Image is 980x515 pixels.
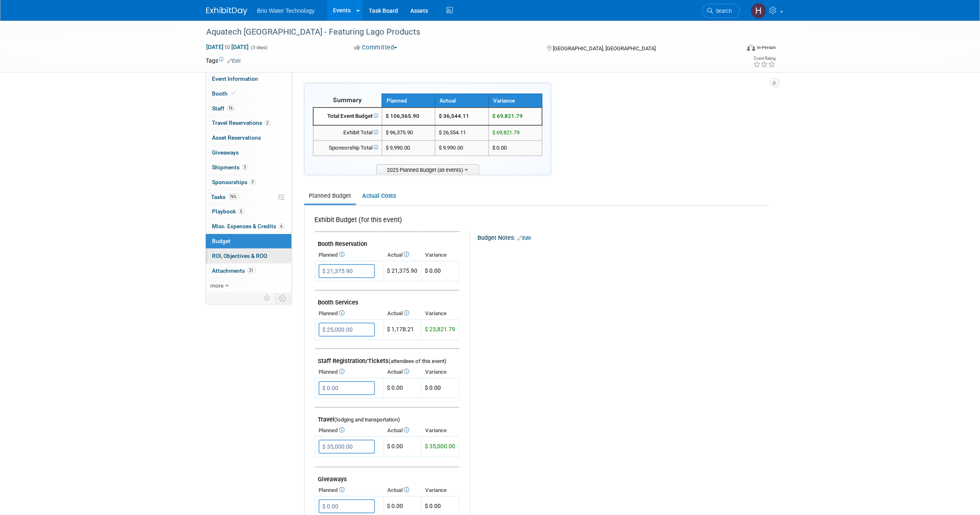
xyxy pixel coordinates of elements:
td: Staff Registration/Tickets [315,349,459,367]
td: Toggle Event Tabs [275,293,291,304]
i: Booth reservation complete [232,91,236,96]
span: Attachments [212,267,256,274]
div: Sponsorship Total [317,144,378,152]
span: $ 0.00 [425,267,441,274]
a: Search [702,4,740,18]
span: $ 69,821.79 [492,113,523,119]
th: Planned [315,308,384,319]
span: Giveaways [212,149,239,156]
a: ROI, Objectives & ROO [206,249,291,263]
a: Edit [228,58,241,64]
th: Variance [421,249,459,261]
button: Committed [351,43,400,52]
span: (3 days) [251,45,268,50]
span: $ 0.00 [425,384,441,391]
span: $ 9,990.00 [386,145,410,151]
th: Variance [421,425,459,436]
th: Actual [384,485,421,496]
th: Actual [384,308,421,319]
a: Attachments21 [206,264,291,278]
a: Tasks76% [206,190,291,204]
span: $ 0.00 [492,145,507,151]
span: Sponsorships [212,179,256,185]
span: $ 21,375.90 [387,267,418,274]
span: 16 [227,105,235,111]
a: Event Information [206,72,291,86]
a: Staff16 [206,101,291,116]
span: $ 96,375.90 [386,129,413,136]
a: Misc. Expenses & Credits6 [206,219,291,234]
td: Booth Services [315,290,459,308]
span: Budget [212,238,231,244]
div: Aquatech [GEOGRAPHIC_DATA] - Featuring Lago Products [204,25,728,40]
span: (attendees of this event) [389,358,447,364]
span: to [224,44,232,50]
span: Tasks [212,194,239,200]
div: Event Rating [753,56,775,61]
span: Playbook [212,208,244,215]
th: Variance [421,366,459,378]
a: Planned Budget [304,188,356,204]
span: 76% [228,194,239,200]
span: $ 69,821.79 [492,129,519,136]
th: Actual [384,366,421,378]
span: 3 [250,179,256,185]
span: 3 [242,164,248,170]
span: 2025 Planned Budget (all events) [376,164,479,175]
td: $ 9,990.00 [435,140,489,156]
img: Format-Inperson.png [747,44,755,51]
span: $ 35,000.00 [425,443,456,449]
div: Total Event Budget [317,112,378,120]
th: Planned [315,366,384,378]
span: more [211,282,224,289]
th: Planned [315,249,384,261]
span: 6 [279,223,285,229]
td: Personalize Event Tab Strip [261,293,275,304]
a: Asset Reservations [206,131,291,145]
th: Actual [435,94,489,108]
a: Travel Reservations2 [206,116,291,130]
span: [GEOGRAPHIC_DATA], [GEOGRAPHIC_DATA] [553,45,656,51]
span: 5 [238,208,244,215]
td: $ 0.00 [384,378,421,398]
th: Actual [384,425,421,436]
span: $ 0.00 [425,503,441,509]
a: Shipments3 [206,160,291,175]
td: $ 0.00 [384,437,421,457]
div: Event Format [691,43,776,55]
div: Exhibit Total [317,129,378,137]
span: ROI, Objectives & ROO [212,253,268,259]
span: 21 [247,267,256,274]
a: more [206,279,291,293]
a: Booth [206,87,291,101]
span: $ 106,365.90 [386,113,419,119]
a: Playbook5 [206,204,291,219]
th: Planned [382,94,435,108]
td: Tags [206,56,241,65]
td: Booth Reservation [315,232,459,250]
span: Shipments [212,164,248,171]
img: Harry Mesak [751,3,766,19]
span: Search [713,8,732,14]
th: Actual [384,249,421,261]
span: (lodging and transportation) [335,417,400,423]
span: 2 [265,120,271,126]
a: Giveaways [206,145,291,160]
div: Exhibit Budget (for this event) [315,215,456,229]
th: Variance [421,308,459,319]
span: $ 23,821.79 [425,326,456,332]
img: ExhibitDay [206,7,247,15]
span: [DATE] [DATE] [206,43,249,51]
td: $ 26,554.11 [435,125,489,140]
th: Variance [489,94,542,108]
th: Variance [421,485,459,496]
span: Event Information [212,75,258,82]
div: In-Person [757,44,776,51]
td: Travel [315,407,459,425]
a: Edit [518,235,531,241]
span: Travel Reservations [212,119,271,126]
span: Misc. Expenses & Credits [212,223,285,229]
th: Planned [315,425,384,436]
span: Brio Water Technology [257,7,315,14]
td: $ 1,178.21 [384,320,421,340]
